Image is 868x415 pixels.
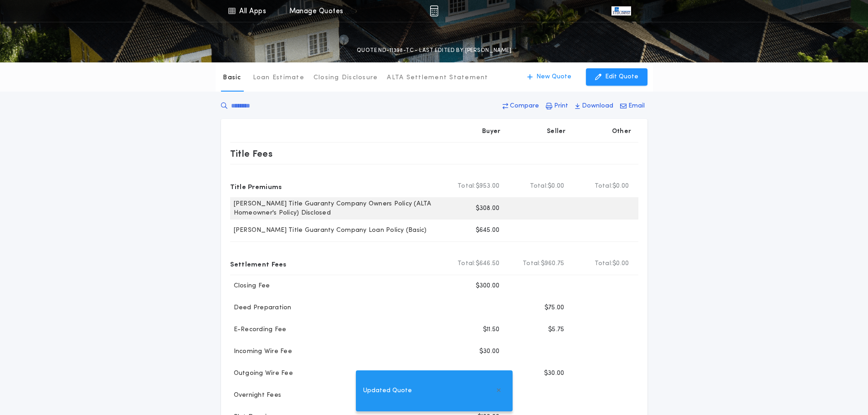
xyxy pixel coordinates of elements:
p: Buyer [482,127,500,136]
img: vs-icon [611,6,631,15]
p: E-Recording Fee [230,325,287,334]
p: $30.00 [479,347,500,356]
p: Deed Preparation [230,303,292,313]
p: $11.50 [483,325,500,334]
p: QUOTE ND-11398-TC - LAST EDITED BY [PERSON_NAME] [357,46,511,55]
button: Download [572,98,616,114]
img: img [430,5,438,16]
p: Seller [547,127,566,136]
p: Download [582,102,613,111]
span: $0.00 [612,259,629,268]
p: $300.00 [476,282,500,291]
span: $0.00 [612,182,629,191]
button: Edit Quote [586,68,647,86]
p: $75.00 [544,303,565,313]
button: Compare [500,98,542,114]
p: [PERSON_NAME] Title Guaranty Company Loan Policy (Basic) [230,226,427,235]
p: Print [554,102,568,111]
button: Email [617,98,647,114]
p: ALTA Settlement Statement [387,73,488,82]
p: $645.00 [476,226,500,235]
p: Incoming Wire Fee [230,347,292,356]
span: $0.00 [548,182,564,191]
p: Closing Fee [230,282,270,291]
b: Total: [530,182,548,191]
p: Loan Estimate [253,73,304,82]
span: $960.75 [541,259,565,268]
p: Title Premiums [230,179,282,194]
p: $5.75 [548,325,564,334]
p: [PERSON_NAME] Title Guaranty Company Owners Policy (ALTA Homeowner's Policy) Disclosed [230,200,442,218]
span: $646.50 [476,259,500,268]
p: Email [628,102,645,111]
button: Print [543,98,571,114]
p: Other [611,127,631,136]
b: Total: [457,182,476,191]
b: Total: [595,259,613,268]
button: New Quote [518,68,580,86]
p: Edit Quote [605,72,638,82]
b: Total: [457,259,476,268]
p: $308.00 [476,204,500,213]
p: Compare [510,102,539,111]
p: Basic [223,73,241,82]
p: Closing Disclosure [313,73,378,82]
span: Updated Quote [363,386,412,396]
b: Total: [595,182,613,191]
b: Total: [523,259,541,268]
p: Settlement Fees [230,256,287,271]
p: New Quote [536,72,571,82]
p: Title Fees [230,146,273,161]
span: $953.00 [476,182,500,191]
